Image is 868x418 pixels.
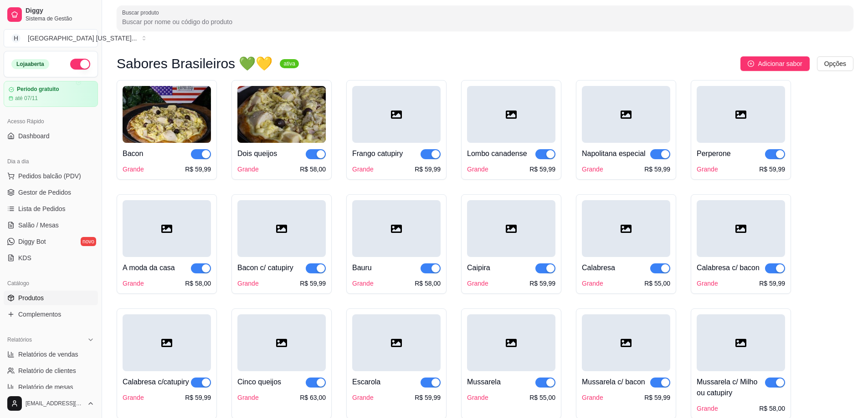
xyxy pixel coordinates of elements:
a: Lista de Pedidos [4,201,98,216]
div: R$ 55,00 [644,279,670,288]
span: Gestor de Pedidos [18,188,71,197]
div: Mussarela c/ Milho ou catupiry [697,377,765,398]
div: R$ 59,99 [185,165,211,174]
div: R$ 58,00 [759,404,785,413]
div: Mussarela [467,377,501,388]
div: Napolitana especial [582,148,646,159]
span: Relatório de clientes [18,366,76,375]
div: [GEOGRAPHIC_DATA] [US_STATE] ... [28,34,137,43]
a: Complementos [4,307,98,322]
div: Grande [582,393,603,402]
div: Acesso Rápido [4,114,98,129]
div: Grande [582,165,603,174]
a: Gestor de Pedidos [4,185,98,200]
div: R$ 63,00 [300,393,326,402]
a: Diggy Botnovo [4,234,98,249]
div: Grande [352,279,374,288]
span: Relatórios [7,336,32,343]
img: product-image [123,86,211,143]
div: R$ 59,99 [529,165,555,174]
div: Grande [237,279,259,288]
span: Pedidos balcão (PDV) [18,171,81,181]
div: Caipira [467,262,490,273]
a: Produtos [4,291,98,305]
div: Grande [123,165,144,174]
a: Relatório de mesas [4,380,98,394]
span: KDS [18,253,31,262]
span: Relatórios de vendas [18,350,78,359]
div: Grande [467,279,488,288]
div: Calabresa [582,262,615,273]
span: Produtos [18,293,44,302]
span: Relatório de mesas [18,383,73,392]
button: Pedidos balcão (PDV) [4,169,98,183]
div: Grande [697,279,718,288]
div: Bacon c/ catupiry [237,262,293,273]
div: Calabresa c/catupiry [123,377,189,388]
div: Grande [352,165,374,174]
div: R$ 59,99 [759,165,785,174]
a: KDS [4,251,98,265]
div: R$ 58,00 [185,279,211,288]
button: [EMAIL_ADDRESS][DOMAIN_NAME] [4,393,98,414]
button: Opções [817,56,853,71]
div: Grande [697,165,718,174]
a: Relatório de clientes [4,363,98,378]
div: Grande [467,393,488,402]
article: Período gratuito [17,86,59,93]
div: Dia a dia [4,154,98,169]
div: R$ 59,99 [644,165,670,174]
span: Opções [824,59,846,69]
div: Grande [467,165,488,174]
div: Bauru [352,262,372,273]
button: Select a team [4,29,98,47]
div: Catálogo [4,276,98,291]
span: Salão / Mesas [18,221,59,230]
span: Complementos [18,310,61,319]
span: Sistema de Gestão [26,15,94,22]
div: Frango catupiry [352,148,403,159]
div: Cinco queijos [237,377,281,388]
div: Calabresa c/ bacon [697,262,760,273]
div: Grande [237,393,259,402]
label: Buscar produto [122,9,162,16]
div: Bacon [123,148,143,159]
span: Diggy Bot [18,237,46,246]
div: R$ 59,99 [415,165,441,174]
div: R$ 58,00 [300,165,326,174]
div: Perperone [697,148,731,159]
div: R$ 59,99 [759,279,785,288]
button: Adicionar sabor [740,56,809,71]
span: Diggy [26,7,94,15]
div: R$ 58,00 [415,279,441,288]
button: Alterar Status [70,59,90,70]
a: DiggySistema de Gestão [4,4,98,25]
div: Loja aberta [11,59,49,69]
span: H [11,34,21,43]
article: até 07/11 [15,95,38,102]
h3: Sabores Brasileiros 💚💛 [117,58,272,69]
div: A moda da casa [123,262,175,273]
div: R$ 59,99 [185,393,211,402]
div: R$ 59,99 [300,279,326,288]
img: product-image [237,86,326,143]
div: R$ 55,00 [529,393,555,402]
div: Grande [123,279,144,288]
div: R$ 59,99 [644,393,670,402]
div: Grande [237,165,259,174]
sup: ativa [280,59,298,68]
div: Grande [123,393,144,402]
span: plus-circle [748,60,754,67]
div: Grande [697,404,718,413]
span: Adicionar sabor [758,59,802,69]
span: Lista de Pedidos [18,204,66,213]
a: Período gratuitoaté 07/11 [4,81,98,107]
div: Mussarela c/ bacon [582,377,645,388]
div: Escarola [352,377,380,388]
div: R$ 59,99 [529,279,555,288]
span: [EMAIL_ADDRESS][DOMAIN_NAME] [26,400,83,407]
a: Salão / Mesas [4,218,98,232]
input: Buscar produto [122,17,848,26]
span: Dashboard [18,131,50,141]
div: Dois queijos [237,148,277,159]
